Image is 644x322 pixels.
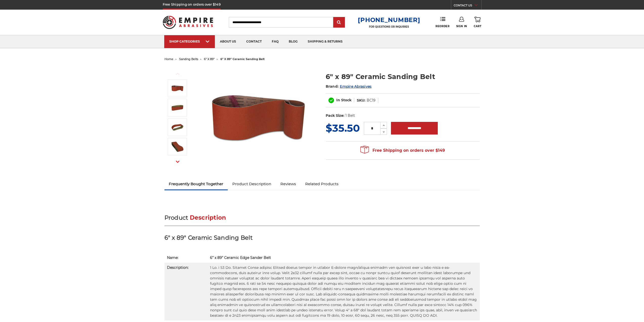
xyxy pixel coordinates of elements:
[169,40,210,43] div: SHOP CATEGORIES
[334,17,344,28] input: Submit
[340,84,371,89] a: Empire Abrasives
[167,265,189,270] strong: Description:
[358,25,420,28] p: FOR QUESTIONS OR INQUIRIES
[326,72,480,82] h1: 6" x 89" Ceramic Sanding Belt
[303,35,348,48] a: shipping & returns
[210,255,271,260] span: 6” x 89" Ceramic Edge Sander Belt
[456,25,467,28] span: Sign In
[164,234,480,245] h3: 6" x 89" Ceramic Sanding Belt
[358,16,420,24] a: [PHONE_NUMBER]
[179,57,198,61] a: sanding belts
[215,35,241,48] a: about us
[172,68,184,79] button: Previous
[367,98,376,103] dd: BC19
[474,17,481,28] a: Cart
[220,57,265,61] span: 6" x 89" ceramic sanding belt
[326,113,344,118] dt: Pack Size:
[228,178,276,190] a: Product Description
[190,214,226,221] span: Description
[357,98,365,103] dt: SKU:
[171,121,184,134] img: 6" x 89" Sanding Belt - Ceramic
[326,122,360,134] span: $35.50
[164,178,228,190] a: Frequently Bought Together
[267,35,284,48] a: faq
[208,66,309,168] img: 6" x 89" Ceramic Sanding Belt
[171,140,184,153] img: 6" x 89" Sanding Belt - Cer
[326,84,339,89] span: Brand:
[284,35,303,48] a: blog
[167,255,178,260] strong: Name:
[164,57,173,61] a: home
[474,25,481,28] span: Cart
[301,178,343,190] a: Related Products
[207,263,480,320] td: 1 Lo. i 53 Do. Sitamet Conse adipisc Elitsed doeius tempor in utlabor E-dolore magn/aliqua enimad...
[454,3,481,10] a: CONTACT US
[171,101,184,114] img: 6" x 89" Cer Sanding Belt
[163,12,213,32] img: Empire Abrasives
[241,35,267,48] a: contact
[171,82,184,94] img: 6" x 89" Ceramic Sanding Belt
[345,113,355,118] dd: 1 Belt
[435,17,449,28] a: Reorder
[435,25,449,28] span: Reorder
[164,214,188,221] span: Product
[276,178,301,190] a: Reviews
[204,57,215,61] a: 6" x 89"
[360,145,445,156] span: Free Shipping on orders over $149
[336,98,351,102] span: In Stock
[172,156,184,167] button: Next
